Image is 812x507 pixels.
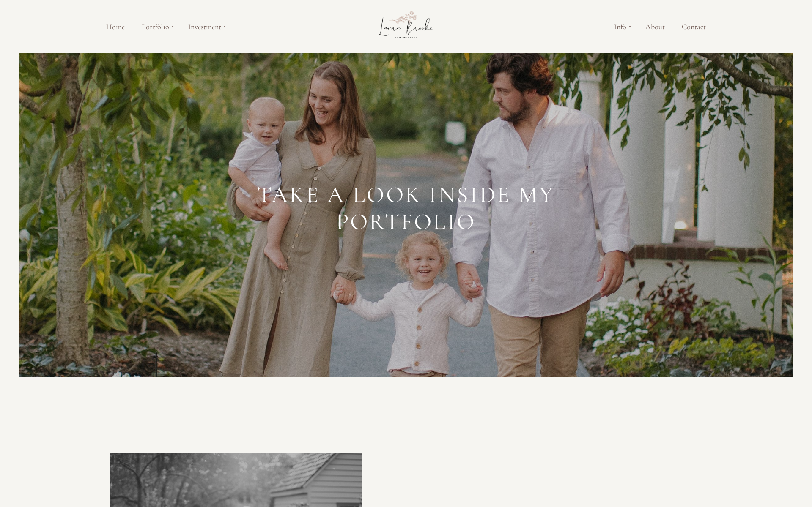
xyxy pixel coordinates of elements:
[327,181,345,208] span: a
[336,208,476,235] span: portfolio
[429,181,511,208] span: inside
[365,3,447,50] img: Laura Brooke Photography
[637,22,673,32] a: About
[673,22,714,32] a: Contact
[180,22,232,32] a: Investment
[606,22,637,32] a: Info
[188,23,221,30] span: Investment
[257,181,320,208] span: Take
[614,23,626,30] span: Info
[353,181,422,208] span: look
[133,22,180,32] a: Portfolio
[98,22,133,32] a: Home
[518,181,555,208] span: my
[142,23,169,30] span: Portfolio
